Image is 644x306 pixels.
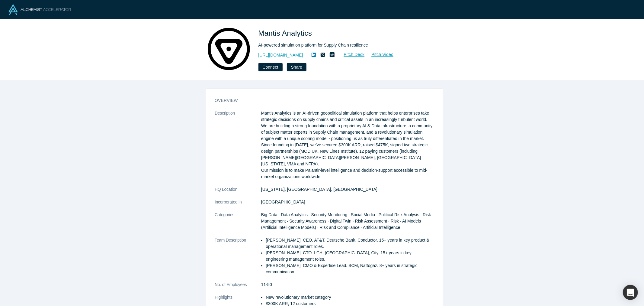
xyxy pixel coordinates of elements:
span: Mantis Analytics [258,29,314,37]
img: Mantis Analytics's Logo [208,28,250,70]
dd: [GEOGRAPHIC_DATA] [261,199,434,205]
dd: [US_STATE], [GEOGRAPHIC_DATA], [GEOGRAPHIC_DATA] [261,186,434,193]
button: Share [287,63,306,71]
li: [PERSON_NAME], CMO & Expertise Lead. SCM, Naftogaz. 8+ years in strategic communication. [266,262,434,275]
dd: 11-50 [261,282,434,288]
dt: Team Description [215,237,261,282]
p: Mantis Analytics is an AI-driven geopolitical simulation platform that helps enterprises take str... [261,110,434,180]
li: [PERSON_NAME], CEO. AT&T, Deutsche Bank, Conductor. 15+ years in key product & operational manage... [266,237,434,250]
a: Pitch Deck [337,51,365,58]
li: [PERSON_NAME], CTO. LCH, [GEOGRAPHIC_DATA], City. 15+ years in key engineering management roles. [266,250,434,262]
a: Pitch Video [365,51,394,58]
h3: overview [215,97,426,104]
li: New revolutionary market category [266,294,434,301]
img: Alchemist Logo [8,4,71,15]
dt: Description [215,110,261,186]
dt: No. of Employees [215,282,261,294]
dt: HQ Location [215,186,261,199]
dt: Incorporated in [215,199,261,212]
div: AI-powered simulation platform for Supply Chain resilience [258,42,428,48]
span: Big Data · Data Analytics · Security Monitoring · Social Media · Political Risk Analysis · Risk M... [261,212,431,230]
button: Connect [258,63,283,71]
a: [URL][DOMAIN_NAME] [258,52,303,58]
dt: Categories [215,212,261,237]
